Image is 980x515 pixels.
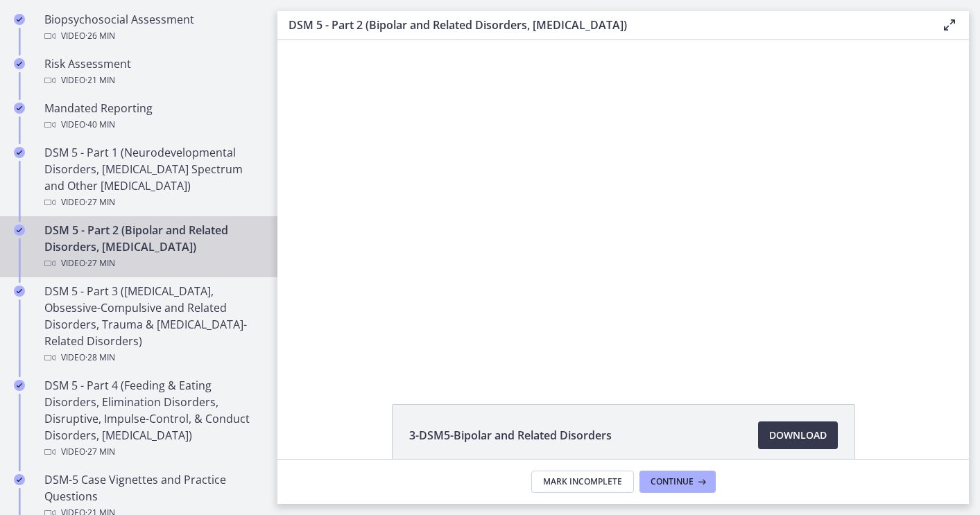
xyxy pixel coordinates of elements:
[85,194,115,211] span: · 27 min
[14,14,25,25] i: Completed
[44,349,261,366] div: Video
[85,116,115,133] span: · 40 min
[769,427,827,444] span: Download
[14,380,25,391] i: Completed
[85,444,115,460] span: · 27 min
[14,147,25,158] i: Completed
[277,40,969,372] iframe: Video Lesson
[44,28,261,44] div: Video
[14,103,25,114] i: Completed
[531,471,634,493] button: Mark Incomplete
[14,225,25,236] i: Completed
[85,255,115,272] span: · 27 min
[289,17,919,33] h3: DSM 5 - Part 2 (Bipolar and Related Disorders, [MEDICAL_DATA])
[44,194,261,211] div: Video
[44,283,261,366] div: DSM 5 - Part 3 ([MEDICAL_DATA], Obsessive-Compulsive and Related Disorders, Trauma & [MEDICAL_DAT...
[758,421,838,449] a: Download
[44,222,261,272] div: DSM 5 - Part 2 (Bipolar and Related Disorders, [MEDICAL_DATA])
[44,100,261,133] div: Mandated Reporting
[44,377,261,460] div: DSM 5 - Part 4 (Feeding & Eating Disorders, Elimination Disorders, Disruptive, Impulse-Control, &...
[85,28,115,44] span: · 26 min
[14,58,25,69] i: Completed
[44,444,261,460] div: Video
[44,11,261,44] div: Biopsychosocial Assessment
[44,255,261,272] div: Video
[409,427,612,444] span: 3-DSM5-Bipolar and Related Disorders
[85,349,115,366] span: · 28 min
[85,72,115,89] span: · 21 min
[44,72,261,89] div: Video
[44,55,261,89] div: Risk Assessment
[44,116,261,133] div: Video
[651,476,694,487] span: Continue
[543,476,622,487] span: Mark Incomplete
[44,144,261,211] div: DSM 5 - Part 1 (Neurodevelopmental Disorders, [MEDICAL_DATA] Spectrum and Other [MEDICAL_DATA])
[639,471,716,493] button: Continue
[14,474,25,485] i: Completed
[14,286,25,297] i: Completed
